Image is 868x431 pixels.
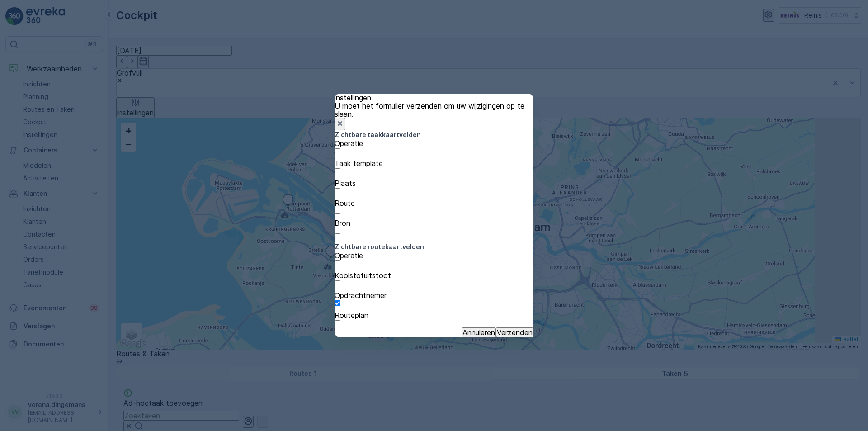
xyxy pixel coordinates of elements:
p: Plaats [335,179,533,187]
p: Routeplan [335,311,533,319]
p: Verzenden [497,328,533,336]
p: instellingen [335,94,533,102]
p: Operatie [335,251,533,260]
p: Annuleren [462,328,495,336]
span: U moet het formulier verzenden om uw wijzigingen op te slaan. [335,101,524,118]
p: Koolstofuitstoot [335,271,533,279]
p: Operatie [335,139,533,147]
p: Route [335,199,533,207]
button: Verzenden [496,327,533,337]
p: Zichtbare taakkaartvelden [335,130,421,139]
p: Zichtbare routekaartvelden [335,242,424,251]
p: Opdrachtnemer [335,291,533,299]
button: Annuleren [462,327,496,337]
p: Bron [335,219,533,227]
p: Taak template [335,159,533,167]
